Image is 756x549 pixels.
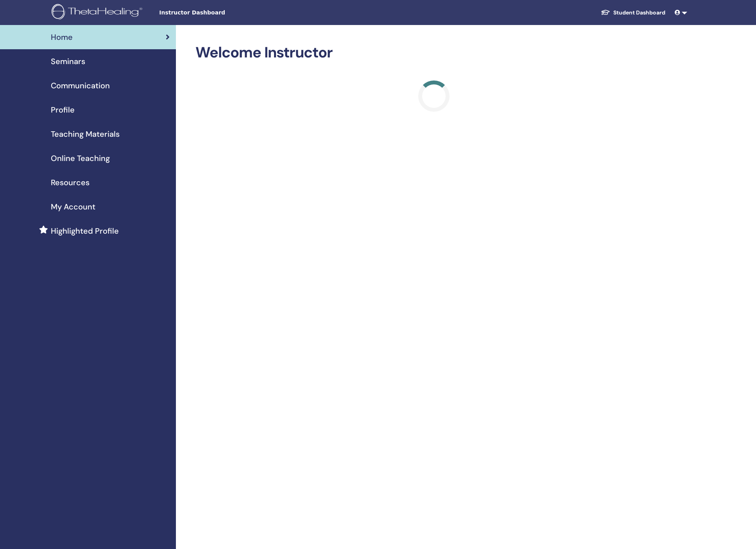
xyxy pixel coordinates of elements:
[51,104,75,116] span: Profile
[51,55,85,67] span: Seminars
[51,31,73,43] span: Home
[51,80,110,91] span: Communication
[195,44,673,62] h2: Welcome Instructor
[159,9,276,17] span: Instructor Dashboard
[601,9,610,16] img: graduation-cap-white.svg
[51,177,90,188] span: Resources
[51,128,120,140] span: Teaching Materials
[51,152,110,164] span: Online Teaching
[52,4,145,21] img: logo.png
[595,5,672,20] a: Student Dashboard
[51,201,95,213] span: My Account
[51,225,119,237] span: Highlighted Profile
